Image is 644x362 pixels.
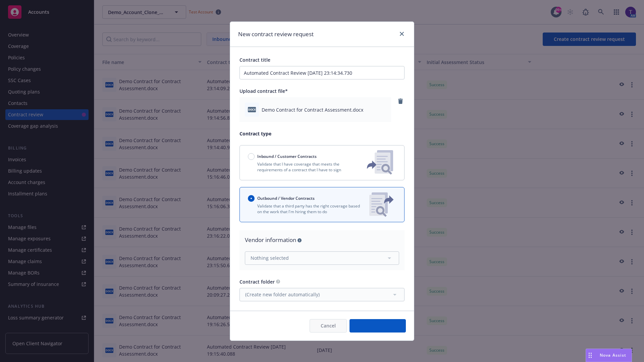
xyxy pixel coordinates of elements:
div: Vendor information [245,236,399,244]
div: Drag to move [586,349,594,362]
input: Enter a title for this contract [239,66,405,79]
input: Inbound / Customer Contracts [248,153,255,160]
span: Cancel [321,322,336,329]
button: (Create new folder automatically) [239,288,405,301]
span: docx [248,107,256,112]
button: Nova Assist [586,349,632,362]
h1: New contract review request [238,30,314,39]
span: Nothing selected [251,254,289,261]
button: Inbound / Customer ContractsValidate that I have coverage that meets the requirements of a contra... [239,145,405,180]
p: Validate that a third party has the right coverage based on the work that I'm hiring them to do [248,203,364,215]
p: Contract type [239,130,405,137]
span: Nova Assist [600,352,626,358]
button: Create request [350,319,406,333]
span: (Create new folder automatically) [245,291,320,298]
a: remove [396,97,405,105]
span: Outbound / Vendor Contracts [257,195,315,201]
span: Contract title [239,57,270,63]
button: Outbound / Vendor ContractsValidate that a third party has the right coverage based on the work t... [239,187,405,222]
button: Cancel [310,319,347,333]
input: Outbound / Vendor Contracts [248,195,255,202]
span: Inbound / Customer Contracts [257,154,317,159]
span: Upload contract file* [239,88,288,94]
button: Nothing selected [245,251,399,265]
span: Demo Contract for Contract Assessment.docx [262,106,363,113]
span: Contract folder [239,279,275,285]
a: close [398,30,406,38]
p: Validate that I have coverage that meets the requirements of a contract that I have to sign [248,161,356,173]
span: Create request [361,322,395,329]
